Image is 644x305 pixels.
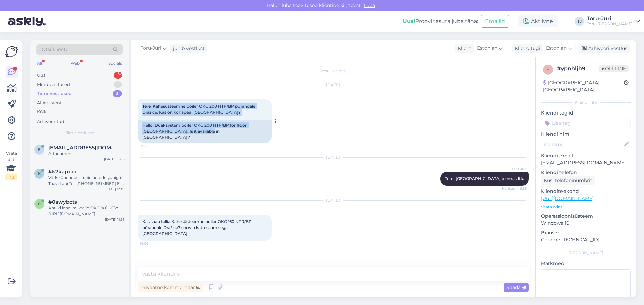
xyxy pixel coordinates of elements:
span: #k7kapxxx [48,169,77,175]
span: e [38,147,41,152]
span: 9:02 [140,143,165,148]
div: [GEOGRAPHIC_DATA], [GEOGRAPHIC_DATA] [543,79,624,93]
div: Võtke ühendust meie hooldusjuhiga: Taavi Labi Tel: [PHONE_NUMBER] E-post: [EMAIL_ADDRESS][DOMAIN_... [48,175,125,187]
span: Toru-Jüri [501,166,527,171]
button: Emailid [481,15,509,28]
div: [DATE] 13:01 [105,187,125,192]
p: Chrome [TECHNICAL_ID] [541,236,631,243]
div: 1 [114,72,122,79]
div: Proovi tasuta juba täna: [402,17,478,25]
p: Windows 10 [541,220,631,227]
div: # ypnhljh9 [557,65,599,73]
div: [PERSON_NAME] [541,250,631,256]
span: y [547,67,549,72]
p: Vaata edasi ... [541,204,631,210]
div: Toru-Jüri [587,16,633,21]
div: Aktiivne [518,15,558,27]
p: Brauser [541,229,631,236]
div: [DATE] 13:05 [104,157,125,162]
div: Vestlus algas [138,68,529,74]
p: Klienditeekond [541,188,631,195]
p: Kliendi nimi [541,131,631,138]
div: Klienditugi [512,45,540,52]
span: Otsi kliente [42,46,68,53]
div: Antud lehel mudelid OKC ja OKCV: [URL][DOMAIN_NAME] [48,205,125,217]
div: Kliendi info [541,99,631,105]
div: Minu vestlused [37,81,70,88]
div: Arhiveeritud [37,118,64,125]
div: All [36,59,43,68]
span: Saada [506,284,526,290]
a: [URL][DOMAIN_NAME] [541,195,594,201]
b: Uus! [402,18,415,24]
span: erkivessin@gmail.com [48,145,118,151]
span: 14:06 [140,241,165,246]
div: Toru-[PERSON_NAME] [587,21,633,27]
div: Hello, Dual-system boiler OKC 200 NTR/BP for floor [GEOGRAPHIC_DATA]. Is it available in [GEOGRAP... [138,120,272,143]
div: [DATE] 11:33 [105,217,125,222]
div: Privaatne kommentaar [138,283,203,292]
span: Estonian [477,45,497,52]
p: [EMAIL_ADDRESS][DOMAIN_NAME] [541,159,631,166]
span: Estonian [546,45,567,52]
div: TJ [575,17,584,26]
a: Toru-JüriToru-[PERSON_NAME] [587,16,640,27]
div: 1 [114,81,122,88]
span: Tiimi vestlused [65,130,95,136]
p: Operatsioonisüsteem [541,213,631,220]
div: 1 / 3 [5,174,17,180]
span: 0 [38,201,41,206]
p: Kliendi email [541,152,631,159]
span: #0awybcts [48,199,77,205]
div: [DATE] [138,82,529,88]
div: Socials [107,59,123,68]
span: Nähtud ✓ 8:36 [501,186,527,191]
div: Arhiveeri vestlus [578,44,630,53]
div: Tiimi vestlused [37,90,72,97]
div: Uus [37,72,45,79]
div: AI Assistent [37,100,62,106]
div: Klient [455,45,471,52]
span: Tere, Kahesüsteemne boiler OKC 200 NTR/BP põrandale Dražice. Kas on kohapeal [GEOGRAPHIC_DATA]? [142,104,256,115]
span: Kas saab tellia Kahesüsteemne boiler OKC 160 NTR/BP põrandale Dražice? soovin kättesaamisega [GEO... [142,219,253,236]
p: Märkmed [541,260,631,267]
p: Kliendi telefon [541,169,631,176]
span: Luba [362,2,377,8]
span: Offline [599,65,629,72]
div: juhib vestlust [170,45,205,52]
div: [DATE] [138,197,529,203]
span: Toru-Jüri [141,45,161,52]
input: Lisa tag [541,118,631,128]
div: Vaata siia [5,150,17,180]
div: Web [69,59,81,68]
div: Kõik [37,109,47,116]
input: Lisa nimi [541,141,623,148]
span: k [38,171,41,176]
div: [DATE] [138,154,529,160]
div: Attachment [48,151,125,157]
img: Askly Logo [5,45,18,58]
span: Tere. [GEOGRAPHIC_DATA] olemas 1tk. [445,176,524,181]
div: 3 [113,90,122,97]
div: Küsi telefoninumbrit [541,176,595,185]
p: Kliendi tag'id [541,109,631,117]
